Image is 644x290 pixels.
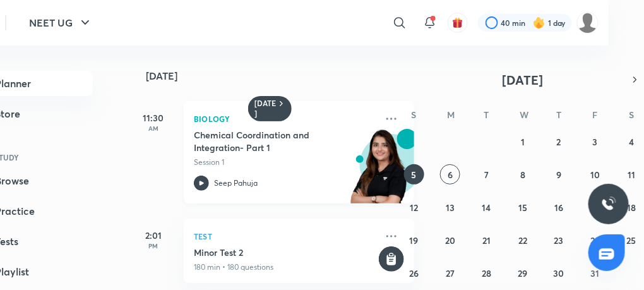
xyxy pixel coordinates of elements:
button: October 12, 2025 [404,197,424,217]
abbr: October 6, 2025 [448,169,453,181]
button: October 11, 2025 [621,164,641,184]
abbr: October 11, 2025 [628,169,635,181]
button: October 14, 2025 [477,197,497,217]
button: October 26, 2025 [404,263,424,283]
button: October 10, 2025 [585,164,605,184]
abbr: Tuesday [484,109,489,121]
button: October 4, 2025 [621,131,641,152]
img: unacademy [345,129,414,216]
abbr: October 21, 2025 [482,234,491,246]
img: avatar [452,17,463,28]
abbr: October 15, 2025 [518,202,527,214]
button: October 23, 2025 [549,230,569,250]
h5: Chemical Coordination and Integration- Part 1 [194,129,351,154]
h6: [DATE] [254,99,277,119]
h5: 2:01 [128,229,179,242]
abbr: October 30, 2025 [554,267,564,279]
p: 180 min • 180 questions [194,262,376,273]
button: [DATE] [419,71,626,88]
abbr: October 16, 2025 [554,202,563,214]
abbr: October 8, 2025 [520,169,525,181]
h5: Minor Test 2 [194,246,376,259]
abbr: October 31, 2025 [591,267,600,279]
button: October 19, 2025 [404,230,424,250]
abbr: October 2, 2025 [557,136,561,148]
abbr: October 25, 2025 [627,234,636,246]
abbr: October 19, 2025 [410,234,419,246]
p: Test [194,229,376,244]
img: VAISHNAVI DWIVEDI [577,12,599,33]
button: October 1, 2025 [513,131,533,152]
button: October 13, 2025 [440,197,460,217]
img: ttu [601,196,616,212]
p: AM [128,124,179,132]
abbr: October 1, 2025 [521,136,525,148]
abbr: Sunday [412,109,417,121]
abbr: October 3, 2025 [593,136,598,148]
abbr: October 14, 2025 [482,202,491,214]
button: October 2, 2025 [549,131,569,152]
button: October 5, 2025 [404,164,424,184]
abbr: October 7, 2025 [484,169,489,181]
abbr: Saturday [629,109,634,121]
p: PM [128,242,179,250]
abbr: October 10, 2025 [590,169,600,181]
button: October 24, 2025 [585,230,605,250]
abbr: Monday [447,109,455,121]
abbr: Friday [593,109,598,121]
button: October 17, 2025 [585,197,605,217]
abbr: October 13, 2025 [446,202,455,214]
button: October 6, 2025 [440,164,460,184]
abbr: October 9, 2025 [556,169,561,181]
abbr: Thursday [556,109,561,121]
p: Session 1 [194,157,376,168]
p: Biology [194,111,376,126]
abbr: October 23, 2025 [554,234,564,246]
span: [DATE] [503,71,544,88]
abbr: October 26, 2025 [409,267,419,279]
abbr: October 24, 2025 [590,234,600,246]
abbr: October 27, 2025 [446,267,455,279]
button: October 28, 2025 [477,263,497,283]
button: October 31, 2025 [585,263,605,283]
button: October 20, 2025 [440,230,460,250]
button: October 27, 2025 [440,263,460,283]
p: Seep Pahuja [214,178,258,189]
abbr: October 20, 2025 [445,234,455,246]
abbr: Wednesday [520,109,528,121]
h5: 11:30 [128,111,179,124]
button: October 3, 2025 [585,131,605,152]
button: avatar [448,13,468,33]
button: October 29, 2025 [513,263,533,283]
button: NEET UG [21,10,100,35]
button: October 22, 2025 [513,230,533,250]
abbr: October 18, 2025 [627,202,636,214]
img: streak [533,16,546,29]
h4: [DATE] [146,71,427,81]
button: October 15, 2025 [513,197,533,217]
button: October 8, 2025 [513,164,533,184]
abbr: October 4, 2025 [629,136,634,148]
button: October 21, 2025 [477,230,497,250]
abbr: October 22, 2025 [518,234,527,246]
button: October 7, 2025 [477,164,497,184]
button: October 25, 2025 [621,230,641,250]
abbr: October 5, 2025 [412,169,417,181]
abbr: October 29, 2025 [518,267,527,279]
abbr: October 28, 2025 [482,267,491,279]
button: October 18, 2025 [621,197,641,217]
button: October 30, 2025 [549,263,569,283]
button: October 9, 2025 [549,164,569,184]
abbr: October 12, 2025 [410,202,418,214]
button: October 16, 2025 [549,197,569,217]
